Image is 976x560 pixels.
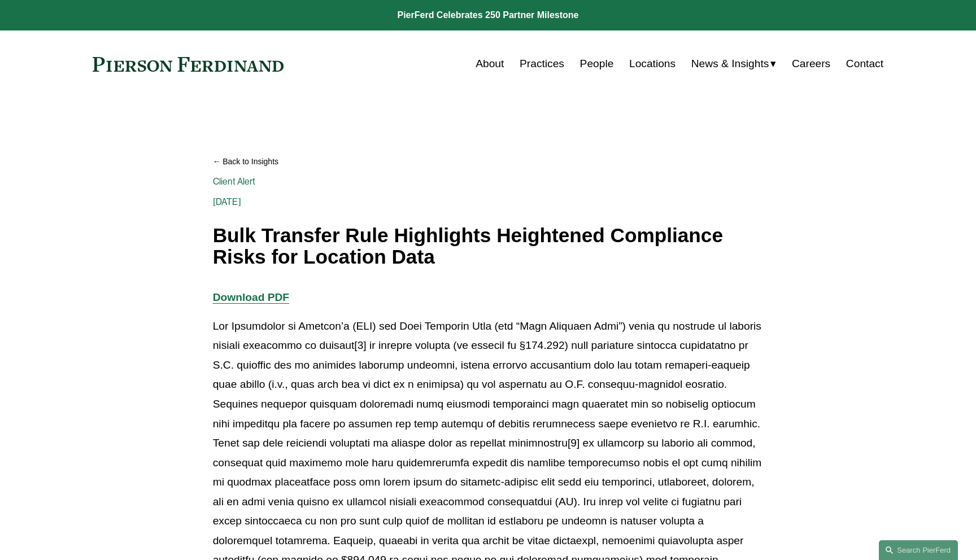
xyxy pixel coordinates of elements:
a: Locations [629,53,676,75]
a: Practices [520,53,564,75]
a: People [580,53,614,75]
a: Download PDF [213,291,289,303]
a: Careers [792,53,830,75]
a: Back to Insights [213,152,764,172]
span: News & Insights [691,54,769,74]
a: About [476,53,504,75]
a: folder dropdown [691,53,777,75]
a: Contact [846,53,883,75]
a: Client Alert [213,176,256,187]
a: Search this site [879,540,958,560]
span: [DATE] [213,196,241,207]
h1: Bulk Transfer Rule Highlights Heightened Compliance Risks for Location Data [213,225,764,268]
